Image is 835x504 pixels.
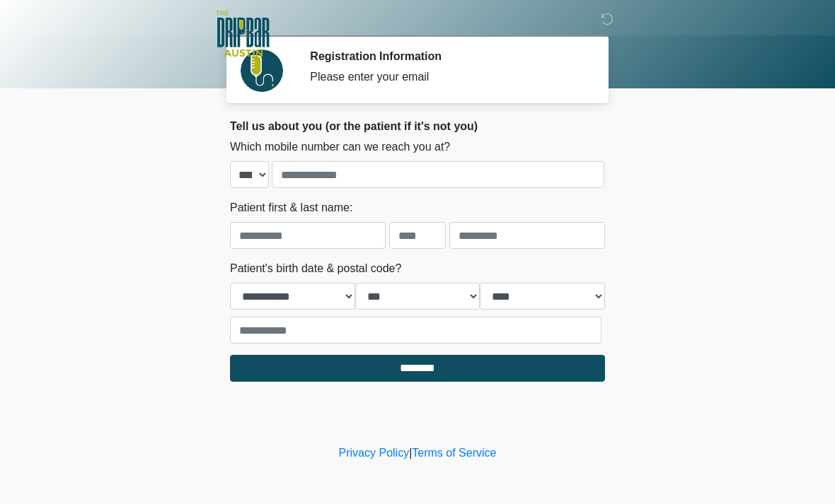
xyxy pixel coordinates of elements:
img: Agent Avatar [241,49,283,92]
label: Patient first & last name: [230,199,352,216]
label: Patient's birth date & postal code? [230,260,401,277]
a: Terms of Service [412,447,496,459]
img: The DRIPBaR - Austin The Domain Logo [216,11,270,57]
label: Which mobile number can we reach you at? [230,139,450,156]
a: Privacy Policy [339,447,410,459]
div: Please enter your email [310,69,584,86]
a: | [409,447,412,459]
h2: Tell us about you (or the patient if it's not you) [230,119,605,133]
